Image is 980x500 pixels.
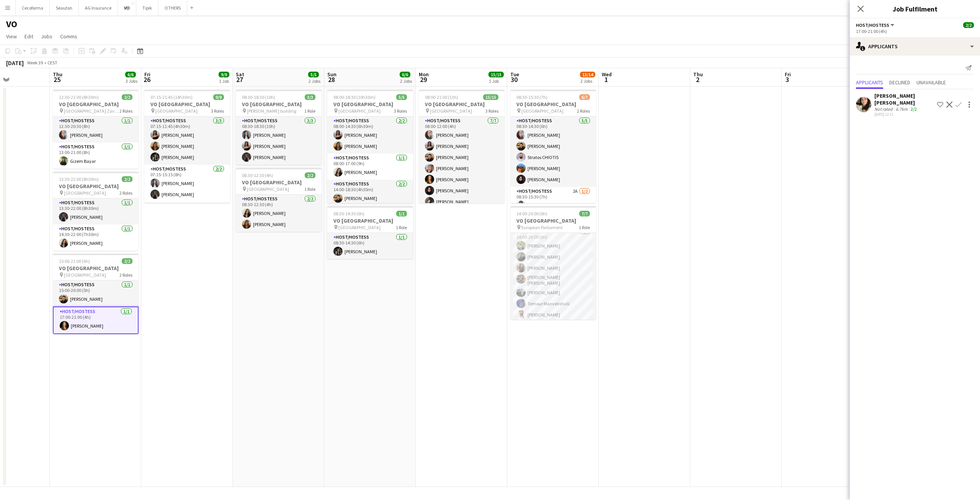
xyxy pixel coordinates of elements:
[483,94,498,100] span: 15/15
[692,75,703,84] span: 2
[601,75,612,84] span: 1
[419,71,429,78] span: Mon
[874,112,934,117] div: [DATE] 12:11
[53,71,62,78] span: Thu
[338,108,381,114] span: [GEOGRAPHIC_DATA]
[236,101,322,108] h3: VO [GEOGRAPHIC_DATA]
[911,106,917,112] app-skills-label: 2/2
[338,225,381,230] span: [GEOGRAPHIC_DATA]
[308,72,319,77] span: 5/5
[510,206,596,320] div: 14:00-20:00 (6h)7/7VO [GEOGRAPHIC_DATA] European Parliament1 RoleHost/Hostess7/714:00-20:00 (6h)[...
[53,254,139,334] div: 15:00-21:00 (6h)2/2VO [GEOGRAPHIC_DATA] [GEOGRAPHIC_DATA]2 RolesHost/Hostess1/115:00-20:00 (5h)[P...
[126,78,137,84] div: 3 Jobs
[25,60,44,66] span: Week 39
[53,198,139,225] app-card-role: Host/Hostess1/113:30-22:00 (8h30m)[PERSON_NAME]
[119,190,132,196] span: 2 Roles
[3,31,20,41] a: View
[53,183,139,190] h3: VO [GEOGRAPHIC_DATA]
[400,78,412,84] div: 2 Jobs
[236,90,322,165] div: 08:30-18:30 (10h)3/3VO [GEOGRAPHIC_DATA] [PERSON_NAME] building1 RoleHost/Hostess3/308:30-18:30 (...
[963,22,974,28] span: 2/2
[53,101,139,108] h3: VO [GEOGRAPHIC_DATA]
[579,211,590,216] span: 7/7
[305,172,315,178] span: 2/2
[489,78,503,84] div: 1 Job
[52,75,62,84] span: 25
[64,190,106,196] span: [GEOGRAPHIC_DATA]
[333,211,364,216] span: 08:30-14:30 (6h)
[119,272,132,278] span: 2 Roles
[485,108,498,114] span: 3 Roles
[242,172,273,178] span: 08:30-12:30 (4h)
[785,71,791,78] span: Fri
[850,37,980,56] div: Applicants
[856,22,889,28] span: Host/Hostess
[430,108,472,114] span: [GEOGRAPHIC_DATA]
[236,71,244,78] span: Sat
[150,94,193,100] span: 07:15-21:45 (14h30m)
[425,94,458,100] span: 08:00-21:00 (13h)
[874,92,934,106] div: [PERSON_NAME] [PERSON_NAME]
[396,225,407,230] span: 1 Role
[247,186,289,192] span: [GEOGRAPHIC_DATA]
[394,108,407,114] span: 3 Roles
[122,258,132,264] span: 2/2
[53,172,139,251] app-job-card: 13:30-22:00 (8h30m)2/2VO [GEOGRAPHIC_DATA] [GEOGRAPHIC_DATA]2 RolesHost/Hostess1/113:30-22:00 (8h...
[122,176,132,182] span: 2/2
[236,168,322,232] app-job-card: 08:30-12:30 (4h)2/2VO [GEOGRAPHIC_DATA] [GEOGRAPHIC_DATA]1 RoleHost/Hostess2/208:30-12:30 (4h)[PE...
[326,75,336,84] span: 28
[158,0,187,15] button: OTHERS
[693,71,703,78] span: Thu
[327,71,336,78] span: Sun
[6,18,17,30] h1: VO
[236,116,322,165] app-card-role: Host/Hostess3/308:30-18:30 (10h)[PERSON_NAME][PERSON_NAME][PERSON_NAME]
[856,22,895,28] button: Host/Hostess
[602,71,612,78] span: Wed
[327,233,413,259] app-card-role: Host/Hostess1/108:30-14:30 (6h)[PERSON_NAME]
[400,72,410,77] span: 6/6
[309,78,320,84] div: 2 Jobs
[118,0,136,15] button: VO
[59,176,99,182] span: 13:30-22:00 (8h30m)
[327,180,413,217] app-card-role: Host/Hostess2/214:00-18:30 (4h30m)[PERSON_NAME]
[516,94,547,100] span: 08:30-15:30 (7h)
[516,211,547,216] span: 14:00-20:00 (6h)
[236,179,322,186] h3: VO [GEOGRAPHIC_DATA]
[784,75,791,84] span: 3
[59,258,90,264] span: 15:00-21:00 (6h)
[59,94,99,100] span: 12:30-21:00 (8h30m)
[53,280,139,307] app-card-role: Host/Hostess1/115:00-20:00 (5h)[PERSON_NAME]
[64,108,119,114] span: [GEOGRAPHIC_DATA] Zaventem
[219,78,229,84] div: 1 Job
[521,108,563,114] span: [GEOGRAPHIC_DATA]
[304,108,315,114] span: 1 Role
[211,108,224,114] span: 3 Roles
[304,186,315,192] span: 1 Role
[6,33,17,40] span: View
[510,101,596,108] h3: VO [GEOGRAPHIC_DATA]
[41,33,52,40] span: Jobs
[418,75,429,84] span: 29
[419,90,505,203] div: 08:00-21:00 (13h)15/15VO [GEOGRAPHIC_DATA] [GEOGRAPHIC_DATA]3 RolesHost/Hostess7/708:00-12:00 (4h...
[580,78,595,84] div: 2 Jobs
[64,272,106,278] span: [GEOGRAPHIC_DATA]
[242,94,275,100] span: 08:30-18:30 (10h)
[510,90,596,203] app-job-card: 08:30-15:30 (7h)6/7VO [GEOGRAPHIC_DATA] [GEOGRAPHIC_DATA]2 RolesHost/Hostess5/508:30-14:30 (6h)[P...
[874,106,894,112] div: Not rated
[327,217,413,224] h3: VO [GEOGRAPHIC_DATA]
[219,72,229,77] span: 9/9
[327,206,413,259] div: 08:30-14:30 (6h)1/1VO [GEOGRAPHIC_DATA] [GEOGRAPHIC_DATA]1 RoleHost/Hostess1/108:30-14:30 (6h)[PE...
[327,116,413,154] app-card-role: Host/Hostess2/208:00-14:30 (6h30m)[PERSON_NAME][PERSON_NAME]
[53,116,139,143] app-card-role: Host/Hostess1/112:30-20:30 (8h)[PERSON_NAME]
[119,108,132,114] span: 2 Roles
[47,60,57,66] div: CEST
[419,101,505,108] h3: VO [GEOGRAPHIC_DATA]
[510,227,596,322] app-card-role: Host/Hostess7/714:00-20:00 (6h)[PERSON_NAME][PERSON_NAME][PERSON_NAME][PERSON_NAME] [PERSON_NAME]...
[53,307,139,334] app-card-role: Host/Hostess1/117:00-21:00 (4h)[PERSON_NAME]
[856,80,883,85] span: Applicants
[247,108,296,114] span: [PERSON_NAME] building
[155,108,198,114] span: [GEOGRAPHIC_DATA]
[16,0,50,15] button: Cecoforma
